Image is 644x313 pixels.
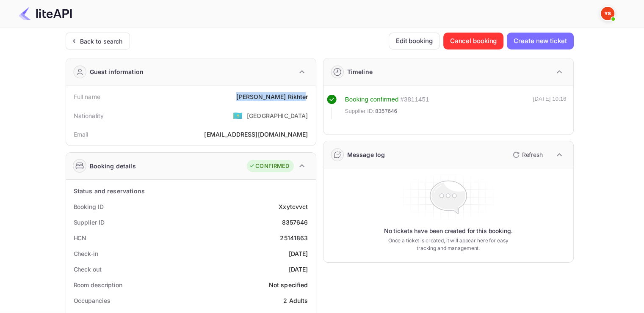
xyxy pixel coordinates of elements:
div: [DATE] [289,249,308,258]
div: Xxytcvvct [279,202,308,211]
button: Edit booking [389,33,440,49]
button: Create new ticket [507,33,573,49]
div: Not specified [269,280,308,289]
div: Booking details [90,162,136,170]
div: [GEOGRAPHIC_DATA] [247,111,308,120]
div: Check-in [74,249,98,258]
button: Refresh [508,148,546,162]
div: Booking confirmed [345,95,399,104]
div: 2 Adults [283,296,308,305]
p: Refresh [522,150,543,159]
p: Once a ticket is created, it will appear here for easy tracking and management. [381,237,515,252]
img: Yandex Support [601,7,614,20]
div: HCN [74,233,87,242]
button: Cancel booking [443,33,504,49]
span: 8357646 [375,107,397,115]
div: Email [74,130,88,139]
div: CONFIRMED [249,162,289,170]
div: Nationality [74,111,104,120]
div: Status and reservations [74,187,145,195]
div: Message log [347,150,385,159]
div: Full name [74,92,100,101]
div: [DATE] 10:16 [533,95,567,119]
div: # 3811451 [400,95,429,104]
p: No tickets have been created for this booking. [384,227,513,235]
div: Room description [74,280,122,289]
div: Timeline [347,67,373,76]
div: 8357646 [282,218,308,227]
div: Back to search [80,37,123,46]
div: Guest information [90,67,144,76]
div: [PERSON_NAME] Rikhter [236,92,308,101]
div: Supplier ID [74,218,105,227]
div: Booking ID [74,202,104,211]
img: LiteAPI Logo [19,7,72,20]
div: Check out [74,265,102,274]
div: [DATE] [289,265,308,274]
div: 25141863 [280,233,308,242]
div: [EMAIL_ADDRESS][DOMAIN_NAME] [204,130,308,139]
div: Occupancies [74,296,111,305]
span: Supplier ID: [345,107,375,115]
span: United States [233,108,243,123]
